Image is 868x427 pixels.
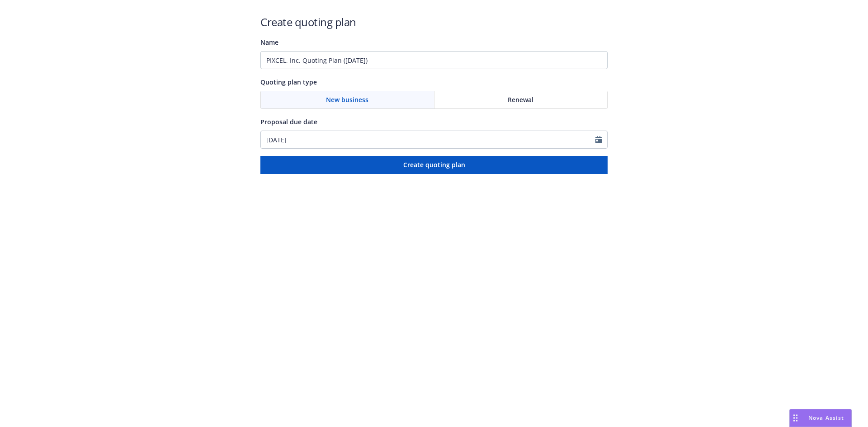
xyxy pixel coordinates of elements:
[595,136,602,143] svg: Calendar
[326,95,368,104] span: New business
[808,414,844,422] span: Nova Assist
[260,117,317,126] span: Proposal due date
[260,14,608,29] h1: Create quoting plan
[403,160,465,169] span: Create quoting plan
[789,409,852,427] button: Nova Assist
[508,95,533,104] span: Renewal
[260,51,608,69] input: Quoting plan name
[260,156,608,174] button: Create quoting plan
[790,409,801,427] div: Drag to move
[260,38,278,47] span: Name
[260,78,317,86] span: Quoting plan type
[261,131,595,148] input: MM/DD/YYYY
